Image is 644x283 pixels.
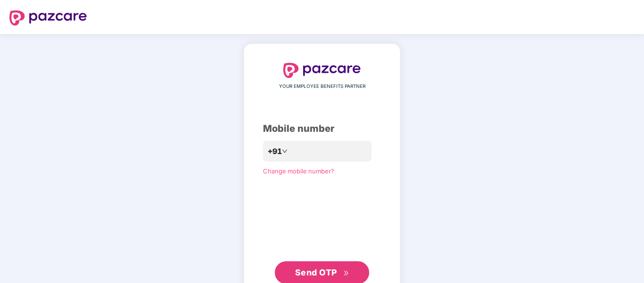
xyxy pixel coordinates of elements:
img: logo [283,63,361,78]
span: YOUR EMPLOYEE BENEFITS PARTNER [279,83,365,90]
div: Mobile number [263,121,381,136]
span: +91 [268,146,282,157]
img: logo [9,10,87,26]
span: double-right [343,270,349,276]
span: Send OTP [295,267,337,277]
a: Change mobile number? [263,167,334,175]
span: down [282,148,288,154]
